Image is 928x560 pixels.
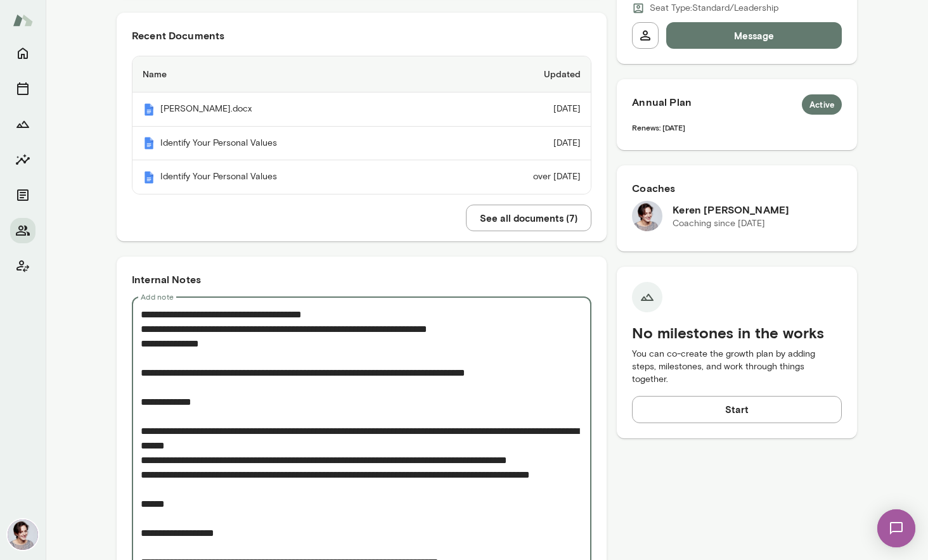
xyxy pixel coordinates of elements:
[632,396,842,423] button: Start
[143,103,155,116] img: Mento
[10,147,35,172] button: Insights
[132,272,591,287] h6: Internal Notes
[132,127,451,161] th: Identify Your Personal Values
[451,127,591,161] td: [DATE]
[10,218,35,243] button: Members
[466,205,591,231] button: See all documents (7)
[143,137,155,150] img: Mento
[10,76,35,101] button: Sessions
[132,92,451,127] th: [PERSON_NAME].docx
[132,28,591,43] h6: Recent Documents
[132,160,451,194] th: Identify Your Personal Values
[451,92,591,127] td: [DATE]
[632,123,685,132] span: Renews: [DATE]
[632,94,842,115] h6: Annual Plan
[632,181,842,196] h6: Coaches
[673,217,789,230] p: Coaching since [DATE]
[8,519,38,550] img: Keren Amit Bigio
[10,41,35,66] button: Home
[632,322,842,343] h5: No milestones in the works
[632,348,842,386] p: You can co-create the growth plan by adding steps, milestones, and work through things together.
[10,253,35,279] button: Client app
[650,2,778,15] p: Seat Type: Standard/Leadership
[632,201,662,231] img: Keren Amit Bigio
[666,22,842,49] button: Message
[143,171,155,184] img: Mento
[673,202,789,217] h6: Keren [PERSON_NAME]
[451,160,591,194] td: over [DATE]
[141,291,174,302] label: Add note
[802,99,842,111] span: Active
[13,8,33,32] img: Mento
[451,56,591,92] th: Updated
[10,182,35,208] button: Documents
[10,111,35,137] button: Growth Plan
[132,56,451,92] th: Name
